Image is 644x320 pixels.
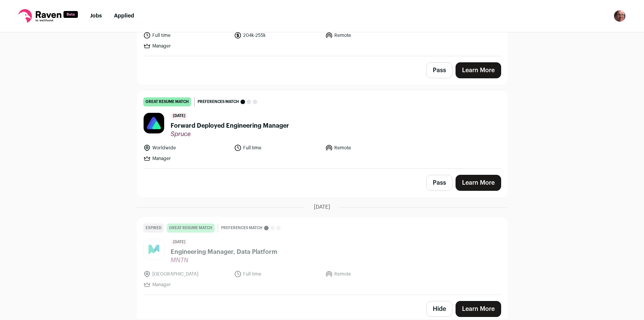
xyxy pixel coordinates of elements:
span: Engineering Manager, Data Platform [171,247,277,257]
a: Jobs [90,13,102,19]
a: Learn More [456,301,501,317]
span: Preferences match [198,98,239,106]
img: 2451953-medium_jpg [614,10,626,22]
li: [GEOGRAPHIC_DATA] [143,270,230,278]
span: [DATE] [171,112,188,120]
li: Manager [143,155,230,162]
span: [DATE] [314,203,330,211]
span: Spruce [171,130,289,138]
li: 204k-255k [234,32,321,39]
li: Remote [325,144,412,152]
span: [DATE] [171,239,188,246]
img: bd43b29d88c3d8bf01e50ea52e6c49c5355be34d0ee7b31e5936a8108a6d1a20 [144,239,164,260]
li: Full time [234,144,321,152]
li: Full time [234,270,321,278]
div: great resume match [143,97,191,106]
img: a5e4f23570ccbe80d6029e56fab1cc4797ce05ba389c3f8ed39f77343f93c83d.jpg [144,113,164,133]
button: Open dropdown [614,10,626,22]
span: MNTN [171,257,277,264]
li: Remote [325,270,412,278]
a: Learn More [456,62,501,78]
li: Full time [143,32,230,39]
button: Pass [426,62,453,78]
button: Hide [426,301,453,317]
a: Applied [114,13,134,19]
span: Forward Deployed Engineering Manager [171,121,289,130]
div: Expired [143,223,164,233]
a: Learn More [456,175,501,191]
li: Manager [143,281,230,288]
a: Expired great resume match Preferences match [DATE] Engineering Manager, Data Platform MNTN [GEOG... [137,217,507,295]
li: Worldwide [143,144,230,152]
button: Pass [426,175,453,191]
li: Manager [143,42,230,50]
li: Remote [325,32,412,39]
span: Preferences match [221,224,263,232]
div: great resume match [167,223,215,233]
a: great resume match Preferences match [DATE] Forward Deployed Engineering Manager Spruce Worldwide... [137,91,507,168]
